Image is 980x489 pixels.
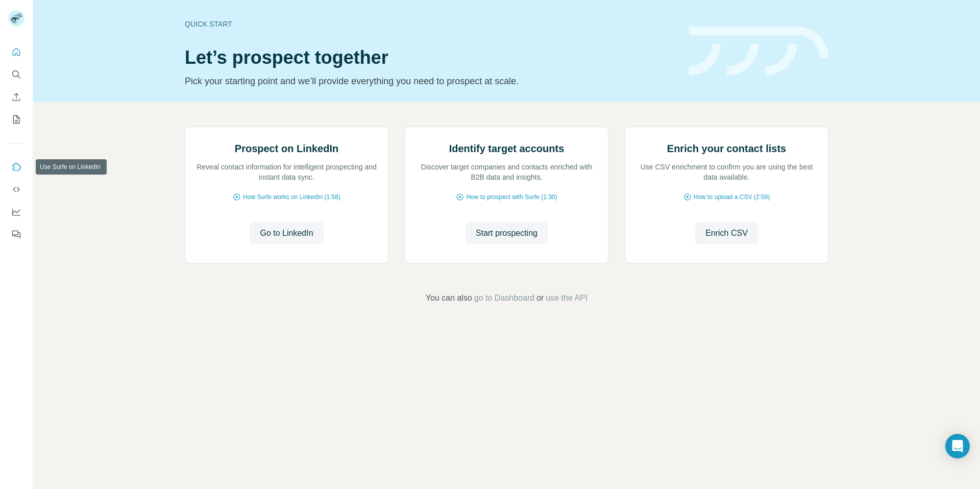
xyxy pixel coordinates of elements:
span: or [536,292,544,304]
button: go to Dashboard [474,292,534,304]
span: Start prospecting [476,227,537,239]
span: You can also [426,292,472,304]
span: How to prospect with Surfe (1:30) [466,192,557,202]
h1: Let’s prospect together [185,47,677,68]
span: How to upload a CSV (2:59) [694,192,770,202]
img: banner [689,27,828,76]
button: Use Surfe on LinkedIn [8,158,24,176]
div: Quick start [185,19,677,29]
button: Enrich CSV [695,222,758,244]
h2: Identify target accounts [449,141,565,156]
h2: Enrich your contact lists [667,141,786,156]
button: Go to LinkedIn [250,222,323,244]
button: Quick start [8,43,24,61]
p: Use CSV enrichment to confirm you are using the best data available. [635,162,818,182]
button: use the API [546,292,587,304]
button: Start prospecting [465,222,548,244]
span: Go to LinkedIn [260,227,313,239]
button: My lists [8,110,24,129]
button: Feedback [8,225,24,243]
button: Enrich CSV [8,88,24,106]
p: Discover target companies and contacts enriched with B2B data and insights. [415,162,598,182]
button: Search [8,65,24,84]
span: Enrich CSV [705,227,748,239]
div: Open Intercom Messenger [945,434,970,458]
p: Reveal contact information for intelligent prospecting and instant data sync. [195,162,378,182]
span: How Surfe works on LinkedIn (1:58) [243,192,340,202]
h2: Prospect on LinkedIn [235,141,338,156]
p: Pick your starting point and we’ll provide everything you need to prospect at scale. [185,74,677,88]
button: Use Surfe API [8,180,24,199]
button: Dashboard [8,203,24,221]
